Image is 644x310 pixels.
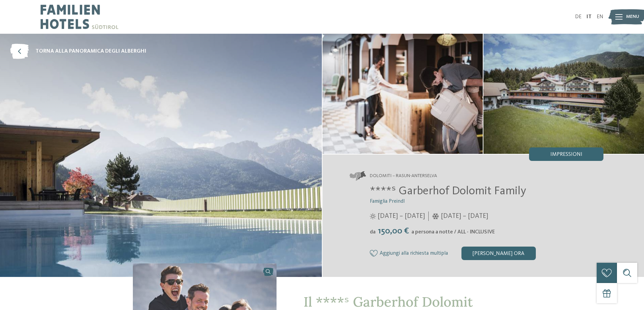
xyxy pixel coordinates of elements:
a: DE [575,14,581,20]
a: IT [587,14,592,20]
span: a persona a notte / ALL - INCLUSIVE [411,229,495,235]
a: torna alla panoramica degli alberghi [10,44,146,59]
span: torna alla panoramica degli alberghi [35,48,146,55]
span: ****ˢ Garberhof Dolomit Family [370,185,526,197]
a: EN [597,14,603,20]
i: Orari d'apertura estate [370,213,376,219]
span: Dolomiti – Rasun-Anterselva [370,173,437,179]
span: da [370,229,376,235]
img: Il family hotel ad Anterselva: un paradiso naturale [323,34,483,154]
span: Impressioni [550,152,582,157]
span: 150,00 € [376,227,411,235]
i: Orari d'apertura inverno [432,213,439,219]
span: Menu [626,13,639,20]
img: Hotel Dolomit Family Resort Garberhof ****ˢ [483,34,644,154]
span: Aggiungi alla richiesta multipla [380,251,448,257]
span: [DATE] – [DATE] [378,212,425,221]
div: [PERSON_NAME] ora [461,247,536,260]
span: [DATE] – [DATE] [441,212,488,221]
span: Famiglia Preindl [370,199,405,204]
